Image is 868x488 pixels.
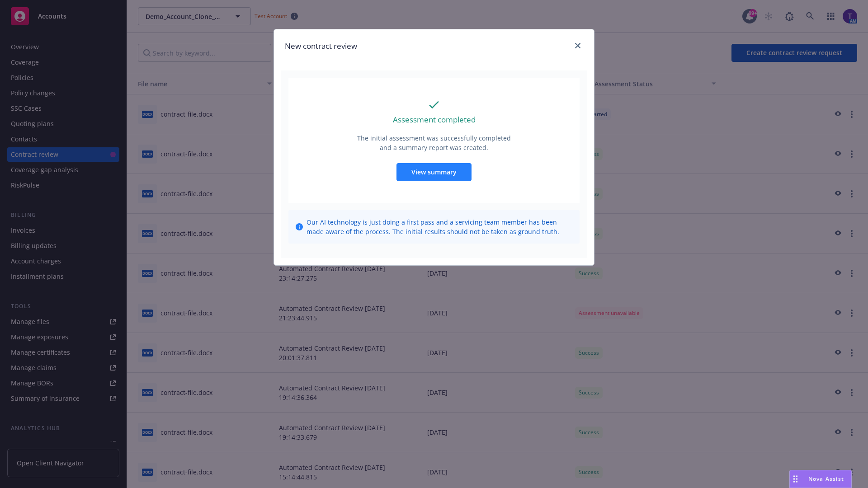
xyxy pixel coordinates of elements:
[356,133,512,152] p: The initial assessment was successfully completed and a summary report was created.
[808,475,844,483] span: Nova Assist
[393,114,476,126] p: Assessment completed
[790,470,801,488] div: Drag to move
[307,217,572,236] span: Our AI technology is just doing a first pass and a servicing team member has been made aware of t...
[396,163,472,181] button: View summary
[285,40,357,52] h1: New contract review
[572,40,583,51] a: close
[411,168,457,176] span: View summary
[789,470,852,488] button: Nova Assist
